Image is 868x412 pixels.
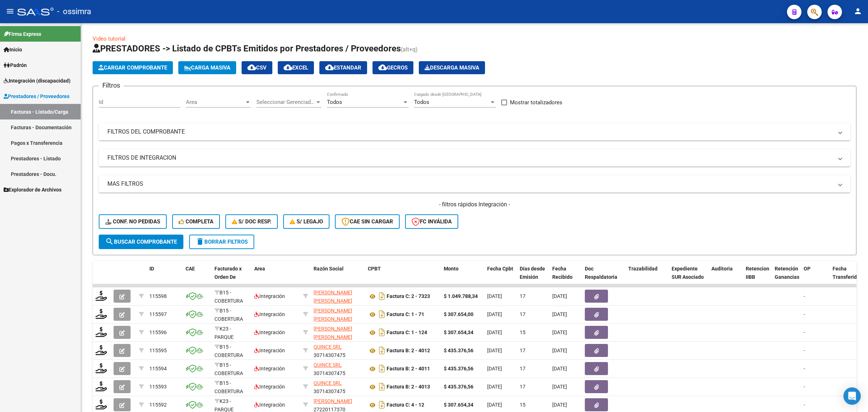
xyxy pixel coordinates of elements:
span: Todos [414,99,429,105]
span: Integración [254,311,285,317]
span: Integración [254,384,285,390]
span: [DATE] [552,329,567,335]
span: 17 [520,366,526,371]
mat-panel-title: MAS FILTROS [107,180,833,188]
span: CPBT [368,266,381,272]
span: CAE [186,266,195,272]
button: EXCEL [278,61,314,74]
span: [DATE] [487,366,502,371]
span: Prestadores / Proveedores [4,92,69,100]
span: Fecha Cpbt [487,266,513,272]
span: [DATE] [487,384,502,390]
span: - [804,366,805,371]
span: (alt+q) [401,46,418,53]
strong: Factura C: 4 - 12 [387,402,424,408]
span: [PERSON_NAME] [314,398,352,404]
strong: $ 1.049.788,34 [444,293,478,299]
mat-icon: person [854,7,862,16]
datatable-header-cell: Monto [441,261,484,293]
strong: $ 435.376,56 [444,366,473,371]
span: 17 [520,384,526,390]
button: Buscar Comprobante [99,235,183,249]
datatable-header-cell: Retención Ganancias [772,261,801,293]
span: 17 [520,348,526,353]
a: Video tutorial [93,35,125,42]
mat-icon: cloud_download [284,63,292,72]
span: Area [186,99,244,105]
strong: Factura B: 2 - 4012 [387,348,430,354]
span: Días desde Emisión [520,266,545,280]
strong: Factura B: 2 - 4013 [387,384,430,390]
strong: $ 435.376,56 [444,384,473,390]
strong: $ 307.654,00 [444,311,473,317]
span: [DATE] [552,366,567,371]
button: FC Inválida [405,214,458,229]
span: 17 [520,311,526,317]
span: Completa [179,218,213,225]
span: B15 - COBERTURA DE SALUD S.A. [214,308,247,330]
span: EXCEL [284,64,308,71]
span: Integración [254,366,285,371]
datatable-header-cell: OP [801,261,830,293]
datatable-header-cell: Razón Social [311,261,365,293]
span: Monto [444,266,459,272]
span: PRESTADORES -> Listado de CPBTs Emitidos por Prestadores / Proveedores [93,43,401,54]
span: K23 - PARQUE SALUD S.A. [214,326,240,348]
span: [DATE] [552,311,567,317]
span: B15 - COBERTURA DE SALUD S.A. [214,290,247,312]
button: S/ Doc Resp. [225,214,278,229]
mat-panel-title: FILTROS DE INTEGRACION [107,154,833,162]
span: 15 [520,402,526,408]
span: Razón Social [314,266,344,272]
button: Conf. no pedidas [99,214,167,229]
i: Descargar documento [377,363,387,374]
span: B15 - COBERTURA DE SALUD S.A. [214,380,247,403]
div: 27352088493 [314,325,362,340]
strong: $ 307.654,34 [444,329,473,335]
span: Doc Respaldatoria [585,266,617,280]
datatable-header-cell: CAE [183,261,212,293]
datatable-header-cell: Fecha Cpbt [484,261,517,293]
datatable-header-cell: Fecha Recibido [549,261,582,293]
span: 115593 [149,384,167,390]
div: 30714307475 [314,379,362,394]
span: Fecha Transferido [833,266,860,280]
h4: - filtros rápidos Integración - [99,201,850,209]
span: Expediente SUR Asociado [672,266,704,280]
span: Integración [254,402,285,408]
span: Area [254,266,265,272]
span: CAE SIN CARGAR [341,218,393,225]
span: Firma Express [4,30,41,38]
span: Trazabilidad [628,266,658,272]
datatable-header-cell: CPBT [365,261,441,293]
div: Open Intercom Messenger [843,387,861,405]
i: Descargar documento [377,308,387,320]
span: [DATE] [552,402,567,408]
strong: $ 307.654,34 [444,402,473,408]
span: Seleccionar Gerenciador [256,99,315,105]
span: Estandar [325,64,361,71]
span: [DATE] [552,348,567,353]
span: S/ legajo [290,218,323,225]
h3: Filtros [99,80,124,91]
mat-icon: cloud_download [378,63,387,72]
datatable-header-cell: Doc Respaldatoria [582,261,625,293]
button: S/ legajo [283,214,329,229]
div: 23335430794 [314,307,362,322]
span: Cargar Comprobante [98,64,167,71]
span: - ossimra [57,4,91,20]
span: B15 - COBERTURA DE SALUD S.A. [214,362,247,384]
span: QUINCE SRL [314,380,342,386]
i: Descargar documento [377,399,387,411]
i: Descargar documento [377,381,387,392]
mat-panel-title: FILTROS DEL COMPROBANTE [107,128,833,136]
span: Integración [254,293,285,299]
span: 15 [520,329,526,335]
app-download-masive: Descarga masiva de comprobantes (adjuntos) [419,61,485,74]
span: [DATE] [487,329,502,335]
mat-expansion-panel-header: MAS FILTROS [99,175,850,193]
button: Descarga Masiva [419,61,485,74]
button: CSV [242,61,272,74]
datatable-header-cell: Días desde Emisión [517,261,549,293]
span: [DATE] [487,402,502,408]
